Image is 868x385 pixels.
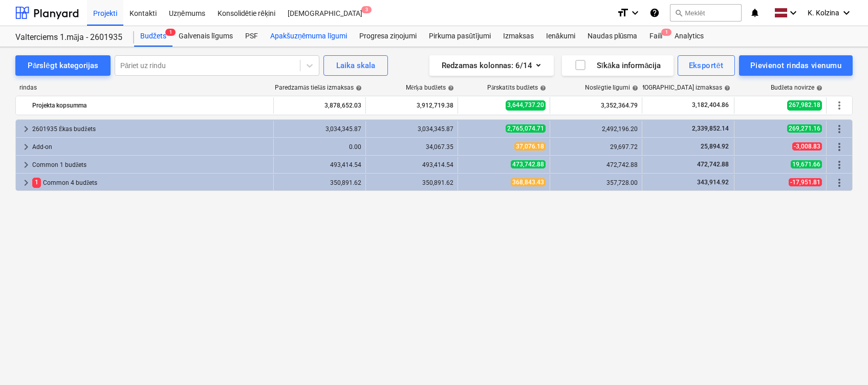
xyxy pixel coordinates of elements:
[840,7,853,19] i: keyboard_arrow_down
[661,29,671,36] span: 1
[28,59,98,72] div: Pārslēgt kategorijas
[643,26,668,47] a: Faili1
[278,143,361,151] div: 0.00
[792,142,822,151] span: -3,008.83
[323,55,388,76] button: Laika skala
[446,85,454,91] span: help
[429,55,554,76] button: Redzamas kolonnas:6/14
[670,4,742,22] button: Meklēt
[808,9,839,17] span: K. Kolzina
[506,124,546,133] span: 2,765,074.71
[487,84,546,92] div: Pārskatīts budžets
[278,161,361,168] div: 493,414.54
[423,26,497,47] a: Pirkuma pasūtījumi
[354,85,362,91] span: help
[134,26,172,47] div: Budžets
[787,100,822,110] span: 267,982.18
[617,7,629,19] i: format_size
[585,84,638,92] div: Noslēgtie līgumi
[32,97,269,114] div: Projekta kopsumma
[833,123,845,135] span: Vairāk darbību
[20,141,32,153] span: keyboard_arrow_right
[833,141,845,153] span: Vairāk darbību
[336,59,375,72] div: Laika skala
[32,121,269,137] div: 2601935 Ēkas budžets
[722,85,730,91] span: help
[278,179,361,186] div: 350,891.62
[165,29,176,36] span: 1
[574,59,661,72] div: Sīkāka informācija
[506,100,546,110] span: 3,644,737.20
[691,101,730,110] span: 3,182,404.86
[511,178,546,186] span: 368,843.43
[15,84,274,92] div: rindas
[833,177,845,189] span: Vairāk darbību
[833,159,845,171] span: Vairāk darbību
[278,97,361,114] div: 3,878,652.03
[172,26,239,47] a: Galvenais līgums
[361,6,372,13] span: 3
[497,26,540,47] a: Izmaksas
[700,143,730,150] span: 25,894.92
[32,175,269,191] div: Common 4 budžets
[771,84,822,92] div: Budžeta novirze
[15,32,122,43] div: Valterciems 1.māja - 2601935
[696,161,730,168] span: 472,742.88
[629,7,641,19] i: keyboard_arrow_down
[32,139,269,155] div: Add-on
[15,55,111,76] button: Pārslēgt kategorijas
[554,97,638,114] div: 3,352,364.79
[32,178,41,187] span: 1
[353,26,423,47] a: Progresa ziņojumi
[554,179,638,186] div: 357,728.00
[739,55,853,76] button: Pievienot rindas vienumu
[264,26,353,47] a: Apakšuzņēmuma līgumi
[750,59,841,72] div: Pievienot rindas vienumu
[538,85,546,91] span: help
[668,26,710,47] a: Analytics
[134,26,172,47] a: Budžets1
[581,26,644,47] a: Naudas plūsma
[554,125,638,133] div: 2,492,196.20
[370,125,453,133] div: 3,034,345.87
[814,85,822,91] span: help
[275,84,362,92] div: Paredzamās tiešās izmaksas
[833,99,845,112] span: Vairāk darbību
[689,59,724,72] div: Eksportēt
[750,7,760,19] i: notifications
[789,178,822,186] span: -17,951.81
[278,125,361,133] div: 3,034,345.87
[562,55,674,76] button: Sīkāka informācija
[791,160,822,168] span: 19,671.66
[20,123,32,135] span: keyboard_arrow_right
[554,143,638,151] div: 29,697.72
[675,9,683,17] span: search
[630,85,638,91] span: help
[239,26,264,47] a: PSF
[514,142,546,151] span: 37,076.18
[554,161,638,168] div: 472,742.88
[20,159,32,171] span: keyboard_arrow_right
[696,179,730,186] span: 343,914.92
[649,7,660,19] i: Zināšanu pamats
[406,84,454,92] div: Mērķa budžets
[691,125,730,132] span: 2,339,852.14
[817,336,868,385] iframe: Chat Widget
[370,161,453,168] div: 493,414.54
[787,7,799,19] i: keyboard_arrow_down
[32,157,269,173] div: Common 1 budžets
[370,143,453,151] div: 34,067.35
[540,26,581,47] a: Ienākumi
[643,26,668,47] div: Faili
[787,124,822,133] span: 269,271.16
